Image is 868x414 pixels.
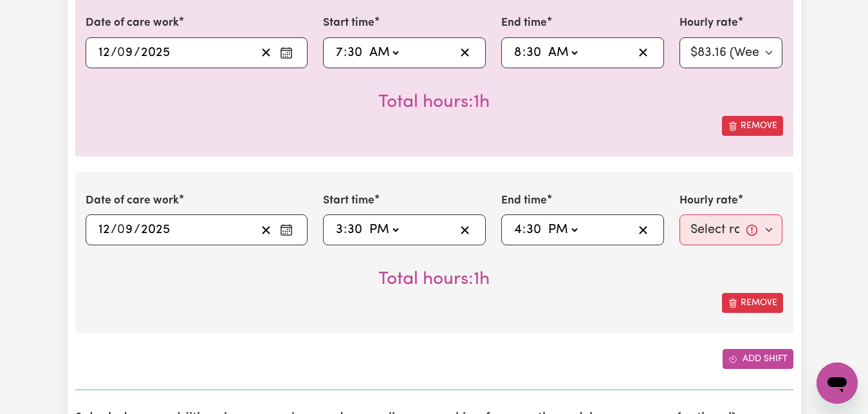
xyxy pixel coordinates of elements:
input: -- [118,220,134,240]
button: Clear date [256,220,276,240]
span: 0 [117,223,125,236]
span: : [522,223,526,237]
label: End time [501,193,547,209]
iframe: Button to launch messaging window [817,362,858,404]
input: -- [526,220,542,240]
label: Date of care work [86,15,179,32]
input: -- [347,220,363,240]
button: Enter the date of care work [276,43,297,62]
label: Start time [323,193,374,209]
span: : [344,46,347,60]
input: ---- [140,43,171,62]
button: Remove this shift [722,116,783,136]
input: -- [335,220,344,240]
input: -- [98,43,111,62]
span: / [111,223,117,237]
span: / [134,46,140,60]
input: -- [526,43,542,62]
input: -- [513,220,522,240]
span: Total hours worked: 1 hour [378,270,490,288]
span: : [522,46,526,60]
label: End time [501,15,547,32]
input: -- [98,220,111,240]
span: / [111,46,117,60]
span: Total hours worked: 1 hour [378,93,490,111]
label: Date of care work [86,193,179,209]
input: -- [335,43,344,62]
button: Enter the date of care work [276,220,297,240]
input: -- [118,43,134,62]
span: / [134,223,140,237]
button: Remove this shift [722,293,783,313]
input: -- [347,43,363,62]
label: Hourly rate [679,15,738,32]
span: : [344,223,347,237]
label: Hourly rate [679,193,738,209]
input: ---- [140,220,171,240]
button: Clear date [256,43,276,62]
span: 0 [117,46,125,59]
button: Add another shift [723,349,793,369]
input: -- [513,43,522,62]
label: Start time [323,15,374,32]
